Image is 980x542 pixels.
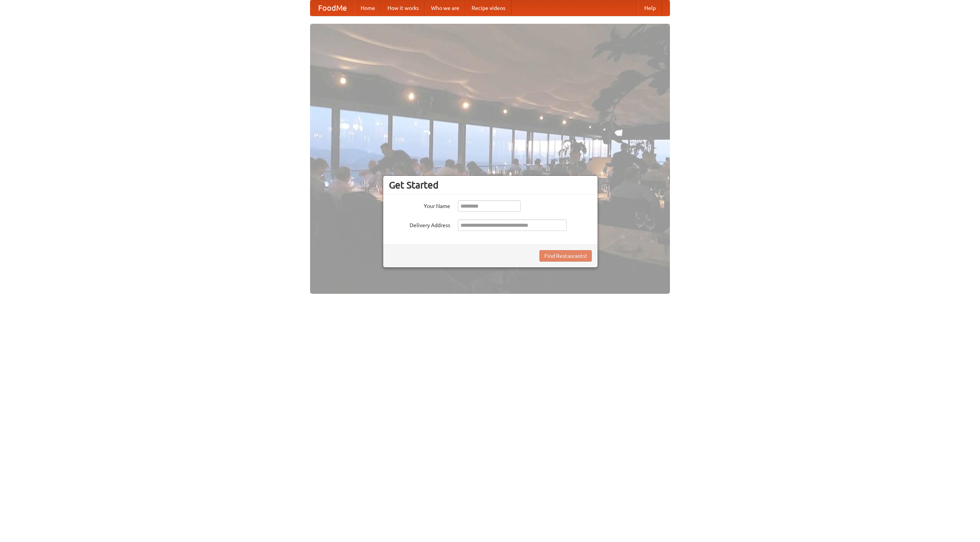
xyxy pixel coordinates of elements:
h3: Get Started [389,179,592,191]
a: Who we are [425,0,465,16]
a: Help [638,0,662,16]
label: Your Name [389,200,450,210]
label: Delivery Address [389,219,450,229]
a: How it works [381,0,425,16]
a: Recipe videos [465,0,511,16]
a: Home [354,0,381,16]
button: Find Restaurants! [539,250,592,262]
a: FoodMe [310,0,354,16]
